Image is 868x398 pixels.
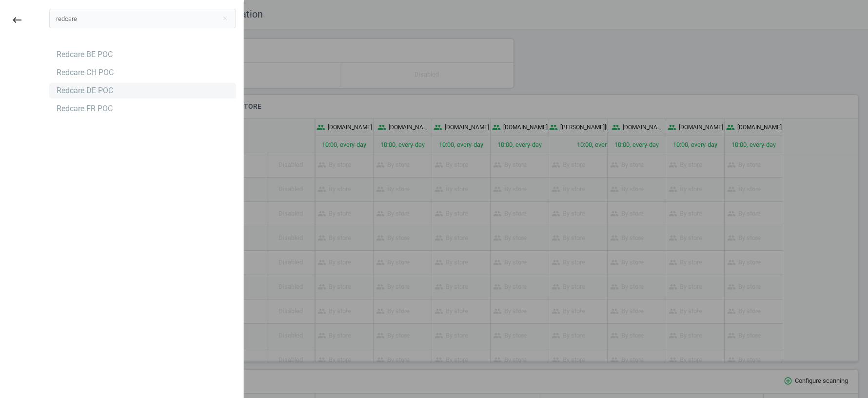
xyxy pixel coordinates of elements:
div: Redcare BE POC [57,49,113,60]
button: Close [217,14,232,23]
button: keyboard_backspace [6,9,28,32]
input: Search campaign [49,9,236,28]
div: Redcare DE POC [57,85,113,96]
div: Redcare CH POC [57,67,114,78]
div: Redcare FR POC [57,103,113,114]
i: keyboard_backspace [11,14,23,26]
